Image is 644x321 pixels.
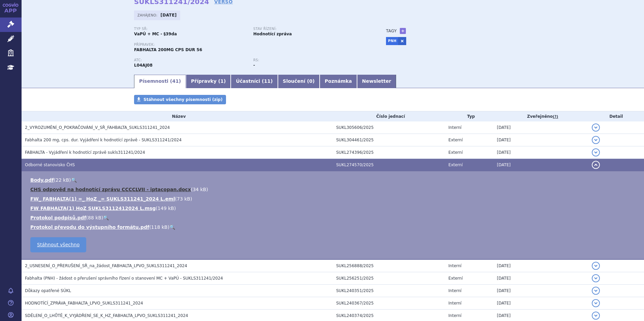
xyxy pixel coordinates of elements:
button: detail [592,274,600,282]
td: [DATE] [493,272,588,285]
li: ( ) [30,195,637,202]
button: detail [592,148,600,156]
span: Interní [448,313,461,318]
p: Přípravek: [134,43,373,47]
abbr: (?) [553,114,558,119]
a: Stáhnout všechny písemnosti (zip) [134,95,226,104]
span: Interní [448,301,461,306]
span: Stáhnout všechny písemnosti (zip) [143,97,223,102]
li: ( ) [30,214,637,221]
span: FABHALTA 200MG CPS DUR 56 [134,47,202,52]
span: 73 kB [177,196,190,202]
button: detail [592,161,600,169]
li: ( ) [30,186,637,193]
a: CHS odpověd na hodnotící zprávu CCCCLVII - iptacopan.docx [30,187,191,192]
li: ( ) [30,224,637,230]
span: Externí [448,150,462,155]
li: ( ) [30,177,637,183]
span: HODNOTÍCÍ_ZPRÁVA_FABHALTA_LPVO_SUKLS311241_2024 [25,301,143,306]
a: Přípravky (1) [186,75,231,88]
th: Detail [588,111,644,121]
td: SUKL274396/2025 [333,146,445,159]
a: FW_ FABHALTA(1) =_ HoZ _= SUKLS311241_2024 L.eml [30,196,175,202]
button: detail [592,312,600,320]
h3: Tagy [386,27,397,35]
p: ATC: [134,58,247,62]
a: FW FABHALTA(1) HoZ SUKLS3112412024 L.msg [30,206,156,211]
td: SUKL240351/2025 [333,285,445,297]
a: Body.pdf [30,177,54,183]
td: SUKL256888/2025 [333,259,445,272]
a: Protokol podpisů.pdf [30,215,86,220]
p: Typ SŘ: [134,27,247,31]
span: 11 [264,78,270,84]
a: Poznámka [320,75,357,88]
td: [DATE] [493,146,588,159]
span: Důkazy opatřené SÚKL [25,288,71,293]
td: [DATE] [493,121,588,134]
button: detail [592,123,600,132]
span: 88 kB [88,215,101,220]
strong: [DATE] [161,13,177,17]
span: Externí [448,276,462,281]
span: Odborné stanovisko ČHS [25,163,75,167]
span: Fabhalta (PNH) - žádost o přerušení správního řízení o stanovení MC + VaPÚ - SUKLS311241/2024 [25,276,223,281]
button: detail [592,299,600,307]
td: [DATE] [493,297,588,310]
span: 34 kB [193,187,206,192]
a: PNH [386,37,398,45]
a: Newsletter [357,75,396,88]
span: Externí [448,163,462,167]
th: Název [22,111,333,121]
td: SUKL304461/2025 [333,134,445,146]
button: detail [592,262,600,270]
span: Fabhalta 200 mg, cps. dur. Vyjádření k hodnotící zprávě - SUKLS311241/2024 [25,138,182,142]
td: SUKL240367/2025 [333,297,445,310]
th: Zveřejněno [493,111,588,121]
li: ( ) [30,205,637,212]
a: 🔍 [71,177,77,183]
td: [DATE] [493,159,588,171]
a: Protokol převodu do výstupního formátu.pdf [30,224,149,230]
strong: VaPÚ + MC - §39da [134,32,177,36]
span: FABHALTA - Vyjádření k hodnotící zprávě sukls311241/2024 [25,150,145,155]
td: [DATE] [493,285,588,297]
a: 🔍 [103,215,109,220]
strong: IPTAKOPAN [134,63,153,68]
a: Písemnosti (41) [134,75,186,88]
span: Interní [448,288,461,293]
span: 0 [309,78,313,84]
td: SUKL256251/2025 [333,272,445,285]
a: Účastníci (11) [231,75,278,88]
a: Stáhnout všechno [30,237,86,252]
a: Sloučení (0) [278,75,320,88]
strong: Hodnotící zpráva [253,32,292,36]
th: Typ [445,111,493,121]
th: Číslo jednací [333,111,445,121]
span: 2_VYROZUMĚNÍ_O_POKRAČOVÁNÍ_V_SŘ_FAHBALTA_SUKLS311241_2024 [25,125,170,130]
p: Stav řízení: [253,27,366,31]
span: 1 [220,78,224,84]
span: Zahájeno: [137,12,159,18]
span: 118 kB [151,224,168,230]
span: Interní [448,125,461,130]
a: + [400,28,406,34]
button: detail [592,136,600,144]
span: 149 kB [158,206,174,211]
span: 41 [172,78,179,84]
td: [DATE] [493,259,588,272]
td: [DATE] [493,134,588,146]
strong: - [253,63,255,68]
span: SDĚLENÍ_O_LHŮTĚ_K_VYJÁDŘENÍ_SE_K_HZ_FABHALTA_LPVO_SUKLS311241_2024 [25,313,188,318]
td: SUKL274570/2025 [333,159,445,171]
span: 2_USNESENÍ_O_PŘERUŠENÍ_SŘ_na_žádost_FABHALTA_LPVO_SUKLS311241_2024 [25,263,187,268]
td: SUKL305606/2025 [333,121,445,134]
span: Interní [448,263,461,268]
p: RS: [253,58,366,62]
span: 22 kB [56,177,69,183]
button: detail [592,287,600,295]
span: Externí [448,138,462,142]
a: 🔍 [169,224,175,230]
